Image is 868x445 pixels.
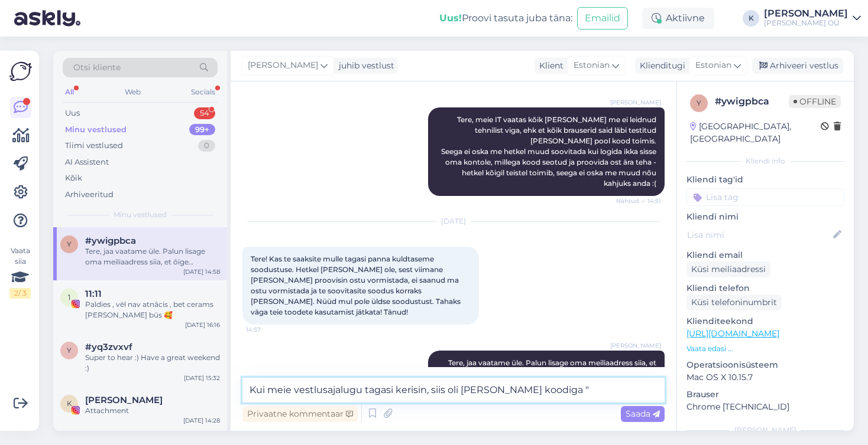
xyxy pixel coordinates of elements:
div: Super to hear :) Have a great weekend :) [85,352,220,374]
span: Estonian [695,59,731,72]
div: Kõik [65,172,82,184]
div: Privaatne kommentaar [242,406,358,422]
span: [PERSON_NAME] [610,341,661,350]
span: Kristina Maksimenko [85,395,163,405]
span: 14:57 [246,325,290,334]
span: y [697,99,701,107]
a: [PERSON_NAME][PERSON_NAME] OÜ [764,9,861,28]
div: Vaata siia [9,246,31,299]
span: Otsi kliente [73,61,121,74]
span: [PERSON_NAME] [248,59,318,72]
span: y [67,346,72,355]
div: Attachment [85,405,220,416]
div: All [63,84,76,100]
span: Tere! Kas te saaksite mulle tagasi panna kuldtaseme soodustuse. Hetkel [PERSON_NAME] ole, sest vi... [251,254,462,316]
input: Lisa nimi [687,228,831,241]
div: Minu vestlused [65,124,127,136]
p: Kliendi telefon [686,282,844,295]
span: 11:11 [85,289,102,299]
button: Emailid [577,7,628,30]
div: Küsi meiliaadressi [686,261,770,277]
div: 2 / 3 [9,288,31,299]
div: Socials [189,84,218,100]
div: AI Assistent [65,156,109,168]
p: Kliendi nimi [686,211,844,223]
div: [PERSON_NAME] OÜ [764,18,848,28]
p: Brauser [686,388,844,401]
span: Saada [626,408,660,419]
p: Vaata edasi ... [686,343,844,354]
span: Tere, jaa vaatame üle. Palun lisage oma meiliaadress siia, et õige kontoga kõik seotud saaks? [448,358,658,378]
span: #ywigpbca [85,235,136,246]
div: K [743,10,759,27]
span: Offline [789,95,841,108]
span: Minu vestlused [114,210,167,220]
div: Arhiveeritud [65,189,114,201]
input: Lisa tag [686,188,844,206]
div: [GEOGRAPHIC_DATA], [GEOGRAPHIC_DATA] [690,120,821,145]
span: Nähtud ✓ 14:51 [616,197,661,205]
div: 0 [198,140,215,152]
div: [DATE] 16:16 [185,320,220,329]
div: Klienditugi [635,60,685,72]
textarea: Kui meie vestlusajalugu tagasi kerisin, siis oli [PERSON_NAME] koodiga " [242,378,665,403]
div: Klient [535,60,563,72]
div: [PERSON_NAME] [686,425,844,436]
p: Mac OS X 10.15.7 [686,371,844,384]
div: 99+ [189,124,215,136]
div: [PERSON_NAME] [764,9,848,18]
div: [DATE] 14:28 [183,416,220,425]
p: Kliendi email [686,249,844,261]
div: [DATE] [242,216,665,227]
span: [PERSON_NAME] [610,98,661,107]
div: Web [122,84,143,100]
span: y [67,240,72,248]
span: #yq3zvxvf [85,342,132,352]
p: Kliendi tag'id [686,174,844,186]
div: Paldies , vēl nav atnācis , bet cerams [PERSON_NAME] būs 🥰 [85,299,220,320]
span: Tere, meie IT vaatas kõik [PERSON_NAME] me ei leidnud tehnilist viga, ehk et kõik brauserid said ... [441,115,658,188]
div: [DATE] 14:58 [183,267,220,276]
div: 54 [194,107,215,119]
div: Proovi tasuta juba täna: [439,11,572,25]
span: Estonian [574,59,610,72]
div: # ywigpbca [715,94,789,109]
p: Chrome [TECHNICAL_ID] [686,401,844,413]
img: Askly Logo [9,60,32,83]
div: Küsi telefoninumbrit [686,295,782,310]
div: juhib vestlust [334,60,394,72]
div: Tere, jaa vaatame üle. Palun lisage oma meiliaadress siia, et õige kontoga kõik seotud saaks? [85,246,220,267]
div: Arhiveeri vestlus [752,58,843,74]
div: Tiimi vestlused [65,140,123,152]
div: [DATE] 15:32 [184,374,220,382]
b: Uus! [439,12,462,24]
div: Kliendi info [686,156,844,166]
span: K [67,399,72,408]
span: 1 [68,293,70,302]
p: Operatsioonisüsteem [686,359,844,371]
p: Klienditeekond [686,315,844,328]
div: Uus [65,107,80,119]
div: Aktiivne [642,8,714,29]
a: [URL][DOMAIN_NAME] [686,328,779,339]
